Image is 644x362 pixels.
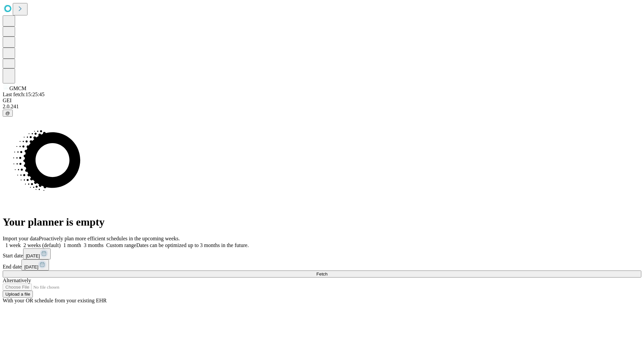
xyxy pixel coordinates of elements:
[84,242,104,248] span: 3 months
[63,242,81,248] span: 1 month
[3,298,107,303] span: With your OR schedule from your existing EHR
[21,259,49,270] button: [DATE]
[136,242,249,248] span: Dates can be optimized up to 3 months in the future.
[9,85,26,91] span: GMCM
[3,259,641,270] div: End date
[24,264,38,269] span: [DATE]
[23,242,61,248] span: 2 weeks (default)
[23,248,51,259] button: [DATE]
[3,270,641,278] button: Fetch
[3,216,641,228] h1: Your planner is empty
[39,236,180,241] span: Proactively plan more efficient schedules in the upcoming weeks.
[3,104,641,110] div: 2.0.241
[106,242,136,248] span: Custom range
[5,111,10,116] span: @
[3,236,39,241] span: Import your data
[5,242,21,248] span: 1 week
[3,110,13,117] button: @
[3,291,33,298] button: Upload a file
[3,92,45,97] span: Last fetch: 15:25:45
[3,98,641,104] div: GEI
[3,278,31,283] span: Alternatively
[26,253,40,258] span: [DATE]
[316,271,327,277] span: Fetch
[3,248,641,259] div: Start date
